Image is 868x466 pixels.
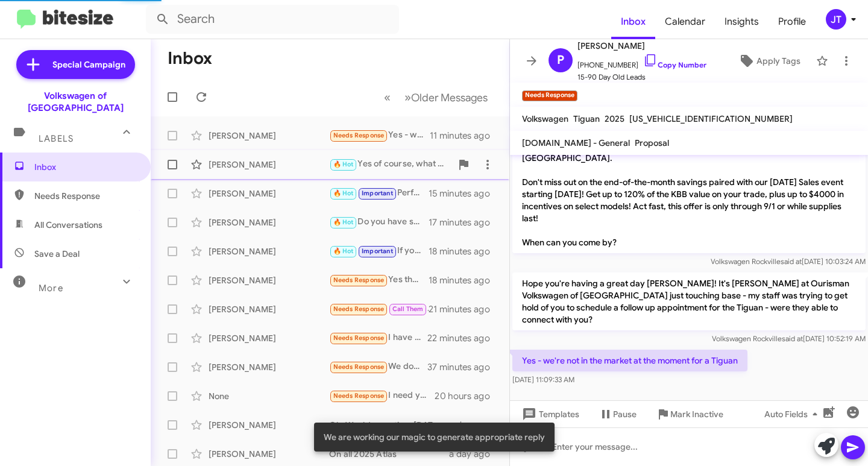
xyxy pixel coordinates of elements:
[329,302,429,316] div: Call me
[209,130,329,142] div: [PERSON_NAME]
[333,305,385,313] span: Needs Response
[512,350,747,371] p: Yes - we're not in the market at the moment for a Tiguan
[329,360,427,374] div: We don't have a Golf. We have a different model.
[427,332,500,344] div: 22 minutes ago
[377,85,495,110] nav: Page navigation example
[429,216,500,228] div: 17 minutes ago
[329,157,451,171] div: Yes of course, what time best works for you [DATE]?
[329,215,429,229] div: Do you have some time to stop by [DATE] for a quick 15 minute appraisal?
[329,273,429,287] div: Yes they connected with me and I decided not to move forward with the purchase. Thank you.
[670,403,723,425] span: Mark Inactive
[209,303,329,315] div: [PERSON_NAME]
[333,276,385,284] span: Needs Response
[209,332,329,344] div: [PERSON_NAME]
[333,392,385,400] span: Needs Response
[728,50,810,72] button: Apply Tags
[329,389,435,403] div: I need you to give me a range before I'll do that.
[522,137,630,148] span: [DOMAIN_NAME] - General
[333,247,354,255] span: 🔥 Hot
[209,419,329,431] div: [PERSON_NAME]
[209,245,329,257] div: [PERSON_NAME]
[333,189,354,197] span: 🔥 Hot
[429,303,500,315] div: 21 minutes ago
[577,39,706,53] span: [PERSON_NAME]
[429,274,500,286] div: 18 minutes ago
[39,283,63,294] span: More
[146,5,399,34] input: Search
[435,390,500,402] div: 20 hours ago
[764,403,822,425] span: Auto Fields
[755,403,832,425] button: Auto Fields
[377,85,398,110] button: Previous
[392,305,424,313] span: Call Them
[557,51,564,70] span: P
[769,4,816,39] a: Profile
[384,90,391,105] span: «
[329,128,430,142] div: Yes - we're not in the market at the moment for a Tiguan
[52,58,125,71] span: Special Campaign
[209,390,329,402] div: None
[605,113,624,124] span: 2025
[333,334,385,342] span: Needs Response
[522,113,568,124] span: Volkswagen
[577,71,706,83] span: 15-90 Day Old Leads
[16,50,135,79] a: Special Campaign
[427,361,500,373] div: 37 minutes ago
[756,50,800,72] span: Apply Tags
[168,49,212,68] h1: Inbox
[324,431,545,443] span: We are working our magic to generate appropriate reply
[646,403,733,425] button: Mark Inactive
[362,189,393,197] span: Important
[329,186,429,200] div: Perfecto, podemos agendar una cita para el viernes por la tarde. 4pm?
[397,85,495,110] button: Next
[329,331,427,345] div: I have a car
[635,137,669,148] span: Proposal
[209,216,329,228] div: [PERSON_NAME]
[520,403,579,425] span: Templates
[209,274,329,286] div: [PERSON_NAME]
[333,131,385,139] span: Needs Response
[329,244,429,258] div: If you have any additional questions, please let me know!
[34,248,80,260] span: Save a Deal
[34,190,137,202] span: Needs Response
[512,272,866,330] p: Hope you're having a great day [PERSON_NAME]! It's [PERSON_NAME] at Ourisman Volkswagen of [GEOGR...
[209,361,329,373] div: [PERSON_NAME]
[209,159,329,171] div: [PERSON_NAME]
[411,91,488,104] span: Older Messages
[209,448,329,460] div: [PERSON_NAME]
[712,334,866,343] span: Volkswagen Rockville [DATE] 10:52:19 AM
[611,4,655,39] a: Inbox
[512,375,574,384] span: [DATE] 11:09:33 AM
[362,247,393,255] span: Important
[715,4,769,39] a: Insights
[816,9,855,30] button: JT
[39,133,74,144] span: Labels
[333,218,354,226] span: 🔥 Hot
[430,130,500,142] div: 11 minutes ago
[333,160,354,168] span: 🔥 Hot
[826,9,846,30] div: JT
[510,403,589,425] button: Templates
[34,161,137,173] span: Inbox
[782,334,803,343] span: said at
[655,4,715,39] a: Calendar
[429,245,500,257] div: 18 minutes ago
[643,60,706,69] a: Copy Number
[209,187,329,200] div: [PERSON_NAME]
[629,113,793,124] span: [US_VEHICLE_IDENTIFICATION_NUMBER]
[613,403,637,425] span: Pause
[404,90,411,105] span: »
[333,363,385,371] span: Needs Response
[781,257,802,266] span: said at
[711,257,866,266] span: Volkswagen Rockville [DATE] 10:03:24 AM
[512,135,866,253] p: Hi [PERSON_NAME] it's [PERSON_NAME] at Ourisman Volkswagen of [GEOGRAPHIC_DATA]. Don't miss out o...
[589,403,646,425] button: Pause
[522,90,577,101] small: Needs Response
[577,53,706,71] span: [PHONE_NUMBER]
[34,219,102,231] span: All Conversations
[429,187,500,200] div: 15 minutes ago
